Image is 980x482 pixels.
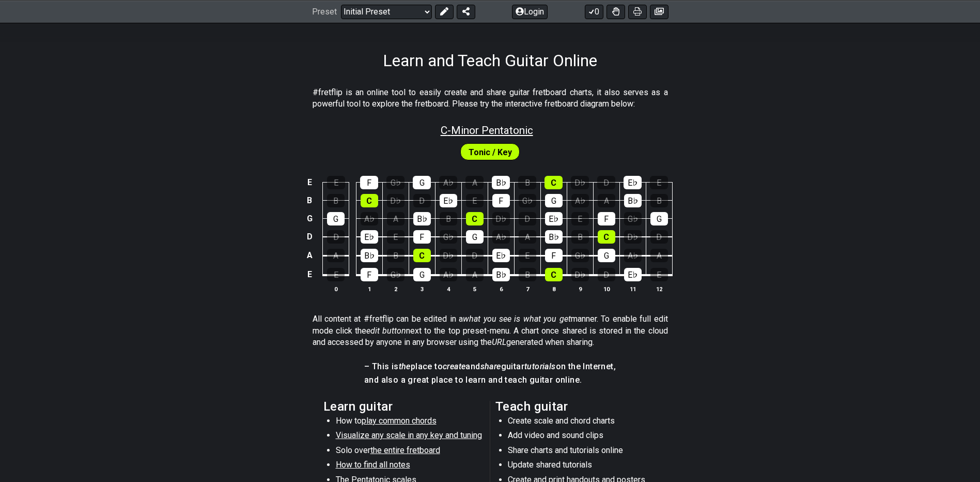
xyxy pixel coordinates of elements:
div: E [387,230,405,244]
div: G [413,268,431,281]
th: 6 [488,283,514,294]
div: B [327,194,345,207]
div: F [598,212,615,225]
em: edit button [366,326,406,336]
h4: – This is place to and guitar on the Internet, [364,361,616,372]
h2: Teach guitar [495,401,657,412]
th: 8 [540,283,567,294]
button: Toggle Dexterity for all fretkits [606,4,625,19]
div: E♭ [492,249,510,262]
th: 11 [619,283,646,294]
div: G♭ [387,268,405,281]
div: B [650,194,668,207]
div: A♭ [624,249,642,262]
div: A♭ [492,230,510,244]
td: D [303,228,316,246]
button: Login [512,4,548,19]
td: E [303,173,316,191]
span: C - Minor Pentatonic [441,124,533,137]
div: G♭ [571,249,589,262]
p: All content at #fretflip can be edited in a manner. To enable full edit mode click the next to th... [313,313,668,348]
div: F [361,268,378,281]
em: URL [492,337,506,347]
span: play common chords [362,416,437,426]
select: Preset [341,4,432,19]
div: G♭ [440,230,457,244]
div: D [327,230,345,244]
h4: and also a great place to learn and teach guitar online. [364,374,616,386]
div: A [598,194,615,207]
span: Visualize any scale in any key and tuning [336,430,482,440]
td: B [303,191,316,209]
div: E♭ [624,268,642,281]
div: D [597,176,615,189]
div: F [492,194,510,207]
div: E [519,249,536,262]
h2: Learn guitar [323,401,485,412]
li: Create scale and chord charts [508,415,655,430]
div: G [598,249,615,262]
div: G [413,176,431,189]
div: D♭ [571,176,589,189]
button: 0 [585,4,603,19]
th: 4 [435,283,461,294]
div: B♭ [413,212,431,225]
div: D♭ [571,268,589,281]
div: A [465,176,484,189]
div: B [519,268,536,281]
div: D♭ [440,249,457,262]
div: B♭ [624,194,642,207]
button: Create image [650,4,668,19]
div: E [327,176,345,189]
div: D [466,249,484,262]
div: B♭ [492,268,510,281]
div: E [650,176,668,189]
span: Preset [312,7,337,17]
div: A♭ [361,212,378,225]
div: G [327,212,345,225]
div: F [545,249,563,262]
li: How to [336,415,483,430]
div: E [571,212,589,225]
em: share [480,361,501,371]
div: B [518,176,536,189]
div: D♭ [492,212,510,225]
div: A [466,268,484,281]
div: G♭ [519,194,536,207]
span: First enable full edit mode to edit [469,145,512,160]
div: A♭ [439,176,457,189]
div: C [413,249,431,262]
div: D [650,230,668,244]
em: create [443,361,465,371]
th: 9 [567,283,593,294]
em: what you see is what you get [463,314,571,324]
div: B [571,230,589,244]
div: A [387,212,405,225]
th: 7 [514,283,540,294]
th: 0 [323,283,349,294]
div: E♭ [624,176,642,189]
div: G [545,194,563,207]
div: B♭ [545,230,563,244]
th: 5 [461,283,488,294]
button: Edit Preset [435,4,454,19]
li: Add video and sound clips [508,430,655,444]
div: C [545,268,563,281]
div: A [650,249,668,262]
li: Update shared tutorials [508,459,655,474]
div: G [650,212,668,225]
div: B [440,212,457,225]
em: tutorials [524,361,556,371]
th: 1 [356,283,382,294]
li: Solo over [336,445,483,459]
div: E [650,268,668,281]
div: D [598,268,615,281]
h1: Learn and Teach Guitar Online [383,51,597,70]
div: D [413,194,431,207]
div: D♭ [387,194,405,207]
div: A [519,230,536,244]
li: Share charts and tutorials online [508,445,655,459]
th: 2 [382,283,409,294]
div: G♭ [624,212,642,225]
button: Print [628,4,647,19]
